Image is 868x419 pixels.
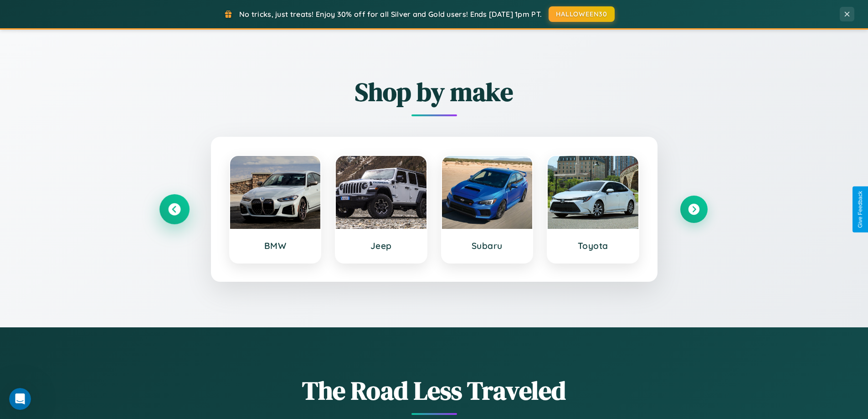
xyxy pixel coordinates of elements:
[857,191,863,228] div: Give Feedback
[9,388,31,410] iframe: Intercom live chat
[161,74,708,109] h2: Shop by make
[549,6,615,22] button: HALLOWEEN30
[345,240,417,251] h3: Jeep
[451,240,524,251] h3: Subaru
[239,240,312,251] h3: BMW
[161,373,708,408] h1: The Road Less Traveled
[239,10,542,19] span: No tricks, just treats! Enjoy 30% off for all Silver and Gold users! Ends [DATE] 1pm PT.
[557,240,629,251] h3: Toyota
